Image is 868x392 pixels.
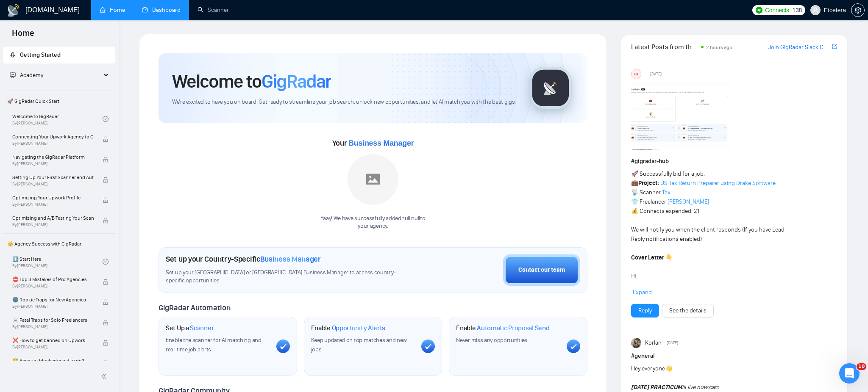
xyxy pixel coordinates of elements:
[631,157,837,166] h1: # gigradar-hub
[832,43,837,50] span: export
[262,70,331,93] span: GigRadar
[103,136,108,142] span: lock
[100,6,125,14] a: homeHome
[768,43,830,52] a: Join GigRadar Slack Community
[667,339,678,347] span: [DATE]
[166,269,415,285] span: Set up your [GEOGRAPHIC_DATA] or [GEOGRAPHIC_DATA] Business Manager to access country-specific op...
[518,265,565,275] div: Contact our team
[851,7,864,14] span: setting
[12,304,94,309] span: By [PERSON_NAME]
[631,254,673,261] strong: Cover Letter 👇
[103,116,108,122] span: check-circle
[320,222,425,230] p: your agency .
[857,363,866,370] span: 10
[3,47,115,63] li: Getting Started
[669,306,707,315] a: See the details
[631,41,698,52] span: Latest Posts from the GigRadar Community
[792,6,801,15] span: 138
[166,324,214,332] h1: Set Up a
[633,289,652,296] span: Expand
[12,161,94,166] span: By [PERSON_NAME]
[456,337,528,344] span: Never miss any opportunities.
[638,179,659,187] strong: Project:
[662,189,670,196] a: Tax
[631,83,733,150] img: F09354QB7SM-image.png
[12,252,103,271] a: 1️⃣ Start HereBy[PERSON_NAME]
[851,3,865,17] button: setting
[4,93,114,110] span: 🚀 GigRadar Quick Start
[12,182,94,187] span: By [PERSON_NAME]
[172,98,516,106] span: We're excited to have you on board. Get ready to streamline your job search, unlock new opportuni...
[159,303,230,312] span: GigRadar Automation
[103,259,108,265] span: check-circle
[456,324,549,332] h1: Enable
[332,138,414,148] span: Your
[839,363,860,384] iframe: Intercom live chat
[650,70,662,78] span: [DATE]
[12,356,94,365] span: 😭 Account blocked: what to do?
[320,215,425,231] div: Yaay! We have successfully added null null to
[103,157,108,163] span: lock
[10,72,16,78] span: fund-projection-screen
[660,179,776,187] a: US Tax Return Preparer using Drake Software
[12,345,94,350] span: By [PERSON_NAME]
[12,222,94,227] span: By [PERSON_NAME]
[665,365,672,372] span: 👋
[12,193,94,202] span: Optimizing Your Upwork Profile
[832,43,837,51] a: export
[4,235,114,252] span: 👑 Agency Success with GigRadar
[332,324,386,332] span: Opportunity Alerts
[10,52,16,58] span: rocket
[7,4,20,17] img: logo
[142,6,181,14] a: dashboardDashboard
[812,7,818,13] span: user
[706,44,732,50] span: 2 hours ago
[103,197,108,203] span: lock
[348,154,398,205] img: placeholder.png
[12,133,94,141] span: Connecting Your Upwork Agency to GigRadar
[662,304,714,317] button: See the details
[5,27,41,45] span: Home
[632,69,641,79] div: US
[631,338,641,348] img: Korlan
[311,337,407,353] span: Keep updated on top matches and new jobs.
[12,284,94,289] span: By [PERSON_NAME]
[765,6,790,15] span: Connects:
[668,198,709,205] a: [PERSON_NAME]
[103,279,108,285] span: lock
[12,202,94,207] span: By [PERSON_NAME]
[631,384,682,391] strong: [DATE] PRACTICUM
[20,72,43,79] span: Academy
[645,338,662,348] span: Korlan
[12,110,103,128] a: Welcome to GigRadarBy[PERSON_NAME]
[103,340,108,346] span: lock
[12,324,94,329] span: By [PERSON_NAME]
[20,51,61,58] span: Getting Started
[477,324,549,332] span: Automatic Proposal Send
[198,6,229,14] a: searchScanner
[12,295,94,304] span: 🌚 Rookie Traps for New Agencies
[631,384,708,391] em: is live now
[756,7,762,14] img: upwork-logo.png
[166,254,321,264] h1: Set up your Country-Specific
[631,304,659,317] button: Reply
[12,173,94,182] span: Setting Up Your First Scanner and Auto-Bidder
[311,324,386,332] h1: Enable
[12,316,94,324] span: ☠️ Fatal Traps for Solo Freelancers
[260,254,321,264] span: Business Manager
[12,214,94,222] span: Optimizing and A/B Testing Your Scanner for Better Results
[638,306,652,315] a: Reply
[166,337,262,353] span: Enable the scanner for AI matching and real-time job alerts.
[12,141,94,146] span: By [PERSON_NAME]
[12,336,94,345] span: ❌ How to get banned on Upwork
[10,72,43,79] span: Academy
[103,320,108,326] span: lock
[103,218,108,224] span: lock
[103,360,108,366] span: lock
[103,177,108,183] span: lock
[851,7,865,14] a: setting
[103,299,108,305] span: lock
[529,67,572,109] img: gigradar-logo.png
[631,351,837,361] h1: # general
[503,254,580,286] button: Contact our team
